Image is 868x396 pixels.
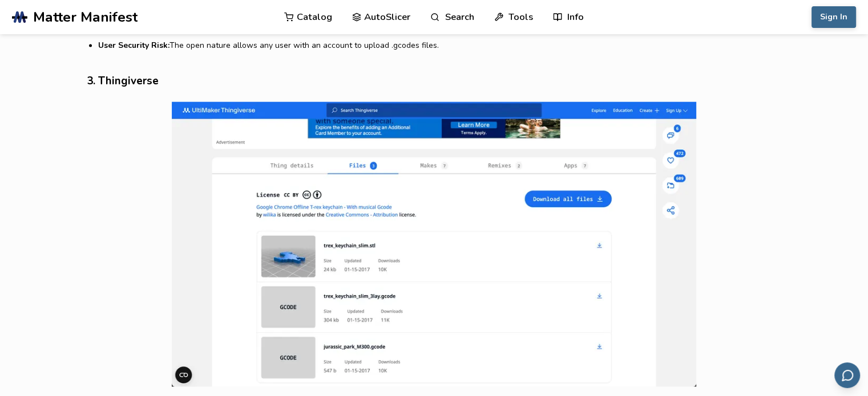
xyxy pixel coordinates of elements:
span: Matter Manifest [33,9,138,25]
li: The open nature allows any user with an account to upload .gcodes files. [98,39,781,51]
button: Send feedback via email [834,362,860,388]
h3: 3. Thingiverse [87,72,781,90]
button: Sign In [812,6,856,28]
strong: User Security Risk: [98,40,169,51]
